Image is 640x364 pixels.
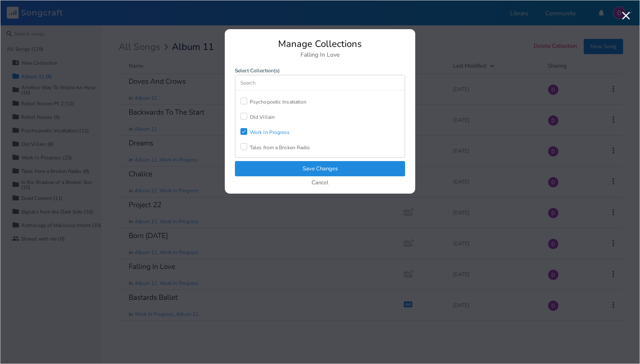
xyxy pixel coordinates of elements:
[235,52,405,58] div: Falling In Love
[235,68,405,73] label: Select Collection(s)
[250,130,290,135] div: Work In Progress
[235,39,405,49] div: Manage Collections
[312,180,328,187] button: Cancel
[235,161,405,176] button: Save Changes
[250,115,275,120] div: Old Villain
[235,75,405,90] input: Search
[250,145,310,150] div: Tales from a Broken Radio
[250,99,306,104] div: Psychopoetic Insatiation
